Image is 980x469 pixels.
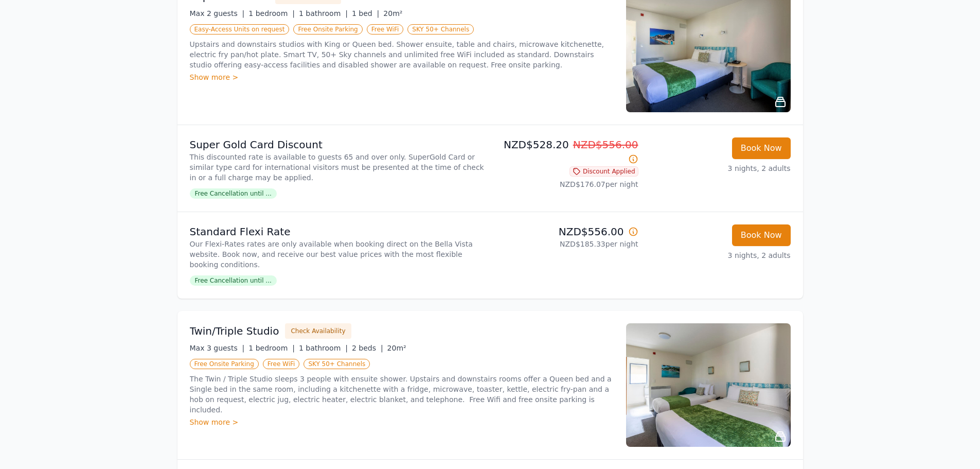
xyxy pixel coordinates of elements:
div: Show more > [190,417,614,427]
button: Book Now [732,137,791,159]
p: 3 nights, 2 adults [647,250,791,260]
span: 1 bedroom | [248,344,295,352]
span: 1 bed | [352,9,379,18]
div: Show more > [190,72,614,82]
p: 3 nights, 2 adults [647,163,791,173]
span: Max 2 guests | [190,9,245,18]
span: 20m² [383,9,402,18]
p: NZD$528.20 [494,137,638,166]
span: SKY 50+ Channels [407,24,474,34]
p: Super Gold Card Discount [190,137,486,152]
span: Free Cancellation until ... [190,275,277,286]
span: Free WiFi [263,359,300,369]
span: 1 bathroom | [299,9,348,18]
p: This discounted rate is available to guests 65 and over only. SuperGold Card or similar type card... [190,152,486,183]
p: Our Flexi-Rates rates are only available when booking direct on the Bella Vista website. Book now... [190,239,486,270]
span: NZD$556.00 [573,138,638,151]
p: Standard Flexi Rate [190,224,486,239]
button: Check Availability [285,323,351,339]
p: NZD$556.00 [494,224,638,239]
span: Free Cancellation until ... [190,188,277,199]
p: NZD$176.07 per night [494,179,638,189]
span: SKY 50+ Channels [304,359,370,369]
span: Easy-Access Units on request [190,24,290,34]
span: 2 beds | [352,344,383,352]
span: Free Onsite Parking [293,24,362,34]
span: 1 bedroom | [248,9,295,18]
span: Discount Applied [569,166,638,177]
p: Upstairs and downstairs studios with King or Queen bed. Shower ensuite, table and chairs, microwa... [190,39,614,70]
span: Max 3 guests | [190,344,245,352]
span: Free Onsite Parking [190,359,259,369]
span: 20m² [387,344,406,352]
p: NZD$185.33 per night [494,239,638,249]
span: 1 bathroom | [299,344,348,352]
span: Free WiFi [367,24,404,34]
p: The Twin / Triple Studio sleeps 3 people with ensuite shower. Upstairs and downstairs rooms offer... [190,374,614,415]
h3: Twin/Triple Studio [190,324,279,338]
button: Book Now [732,224,791,246]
